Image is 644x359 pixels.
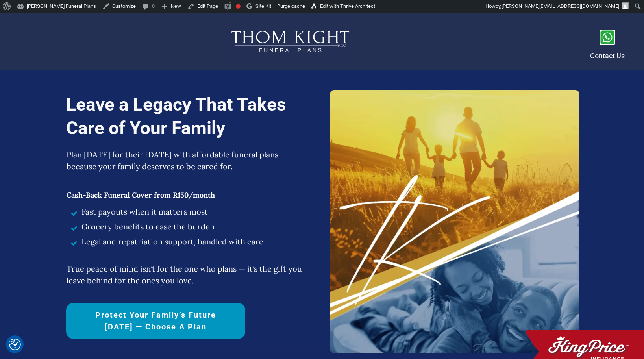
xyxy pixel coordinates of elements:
span: [PERSON_NAME][EMAIL_ADDRESS][DOMAIN_NAME] [502,3,619,9]
a: Protect Your Family’s Future [DATE] — Choose a Plan [66,303,245,339]
img: thomkight-funeral-plans-hero [330,90,579,353]
span: Grocery benefits to ease the burden [81,221,215,233]
span: Cash-Back Funeral Cover from R150/month [67,191,215,200]
p: Contact Us [590,50,625,62]
span: Site Kit [255,3,271,9]
h1: Leave a Legacy That Takes Care of Your Family [66,93,322,148]
img: Revisit consent button [9,339,21,350]
div: Focus keyphrase not set [236,4,241,9]
span: Legal and repatriation support, handled with care [81,236,263,248]
button: Consent Preferences [9,339,21,350]
p: Plan [DATE] for their [DATE] with affordable funeral plans — because your family deserves to be c... [67,149,314,180]
span: True peace of mind isn’t for the one who plans — it’s the gift you leave behind for the ones you ... [67,264,302,285]
span: Protect Your Family’s Future [DATE] — Choose a Plan [80,309,231,333]
span: Fast payouts when it matters most [81,206,208,218]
